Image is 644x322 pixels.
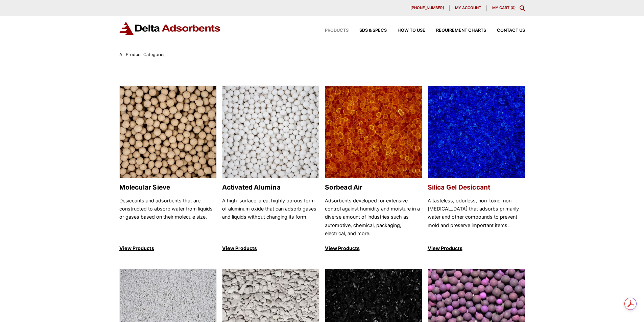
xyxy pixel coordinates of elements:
a: Molecular Sieve Molecular Sieve Desiccants and adsorbents that are constructed to absorb water fr... [119,85,217,253]
img: Silica Gel Desiccant [428,86,525,179]
p: A tasteless, odorless, non-toxic, non-[MEDICAL_DATA] that adsorbs primarily water and other compo... [428,197,525,238]
a: Products [314,28,349,33]
a: Sorbead Air Sorbead Air Adsorbents developed for extensive control against humidity and moisture ... [325,85,422,253]
p: Desiccants and adsorbents that are constructed to absorb water from liquids or gases based on the... [119,197,217,238]
span: 0 [512,5,514,10]
p: View Products [119,244,217,252]
img: Molecular Sieve [120,86,216,179]
div: Toggle Modal Content [520,5,525,11]
a: My account [450,5,487,11]
p: View Products [325,244,422,252]
h2: Activated Alumina [222,183,319,191]
span: Contact Us [497,28,525,33]
span: My account [455,6,481,10]
img: Activated Alumina [222,86,319,179]
img: Sorbead Air [325,86,422,179]
p: A high-surface-area, highly porous form of aluminum oxide that can adsorb gases and liquids witho... [222,197,319,238]
a: Contact Us [486,28,525,33]
p: Adsorbents developed for extensive control against humidity and moisture in a diverse amount of i... [325,197,422,238]
h2: Molecular Sieve [119,183,217,191]
span: All Product Categories [119,52,166,57]
a: Silica Gel Desiccant Silica Gel Desiccant A tasteless, odorless, non-toxic, non-[MEDICAL_DATA] th... [428,85,525,253]
a: How to Use [387,28,425,33]
a: Requirement Charts [425,28,486,33]
a: My Cart (0) [492,5,516,10]
span: Requirement Charts [436,28,486,33]
p: View Products [222,244,319,252]
a: Activated Alumina Activated Alumina A high-surface-area, highly porous form of aluminum oxide tha... [222,85,319,253]
img: Delta Adsorbents [119,22,221,35]
p: View Products [428,244,525,252]
span: [PHONE_NUMBER] [410,6,444,10]
span: SDS & SPECS [359,28,387,33]
a: [PHONE_NUMBER] [405,5,450,11]
h2: Sorbead Air [325,183,422,191]
span: How to Use [398,28,425,33]
span: Products [325,28,349,33]
h2: Silica Gel Desiccant [428,183,525,191]
a: SDS & SPECS [349,28,387,33]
